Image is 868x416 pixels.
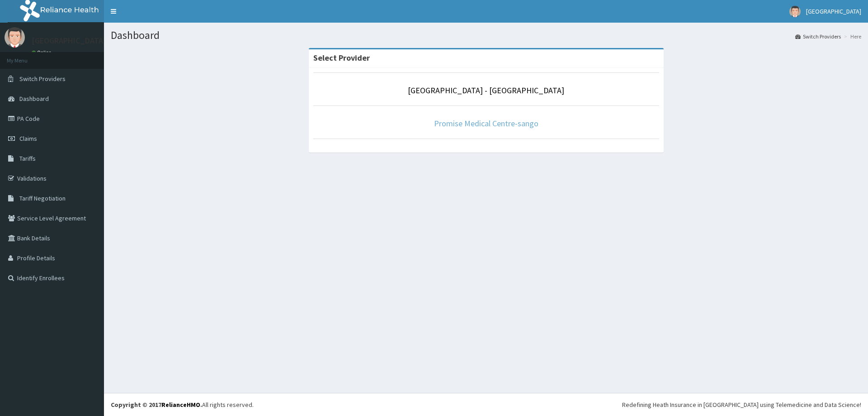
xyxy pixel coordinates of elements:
[622,400,861,409] div: Redefining Heath Insurance in [GEOGRAPHIC_DATA] using Telemedicine and Data Science!
[104,393,868,416] footer: All rights reserved.
[19,75,66,83] span: Switch Providers
[161,401,200,409] a: RelianceHMO
[434,118,538,129] a: Promise Medical Centre-sango
[111,401,202,409] strong: Copyright © 2017 .
[842,33,861,40] li: Here
[19,194,66,202] span: Tariff Negotiation
[789,6,801,17] img: User Image
[795,33,841,40] a: Switch Providers
[408,85,564,96] a: [GEOGRAPHIC_DATA] - [GEOGRAPHIC_DATA]
[313,53,370,63] strong: Select Provider
[32,49,53,56] a: Online
[19,95,49,103] span: Dashboard
[19,134,37,143] span: Claims
[19,154,36,163] span: Tariffs
[806,7,861,15] span: [GEOGRAPHIC_DATA]
[111,29,861,41] h1: Dashboard
[32,37,106,45] p: [GEOGRAPHIC_DATA]
[5,27,25,48] img: User Image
